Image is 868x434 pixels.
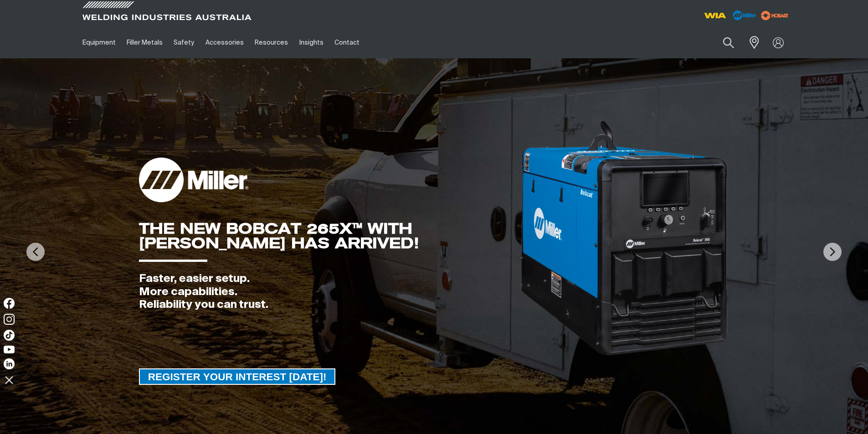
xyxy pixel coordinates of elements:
[758,9,791,22] img: miller
[139,272,519,311] div: Faster, easier setup. More capabilities. Reliability you can trust.
[139,221,519,250] div: THE NEW BOBCAT 265X™ WITH [PERSON_NAME] HAS ARRIVED!
[823,243,842,261] img: NextArrow
[1,372,17,388] img: hide socials
[77,27,613,58] nav: Main
[200,27,249,58] a: Accessories
[249,27,293,58] a: Resources
[329,27,365,58] a: Contact
[4,330,15,341] img: TikTok
[77,27,121,58] a: Equipment
[4,314,15,325] img: Instagram
[140,368,335,385] span: REGISTER YOUR INTEREST [DATE]!
[168,27,200,58] a: Safety
[4,346,15,353] img: YouTube
[121,27,168,58] a: Filler Metals
[4,358,15,369] img: LinkedIn
[26,243,45,261] img: PrevArrow
[701,32,744,53] input: Product name or item number...
[713,32,744,53] button: Search products
[293,27,329,58] a: Insights
[139,368,336,385] a: REGISTER YOUR INTEREST TODAY!
[4,298,15,309] img: Facebook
